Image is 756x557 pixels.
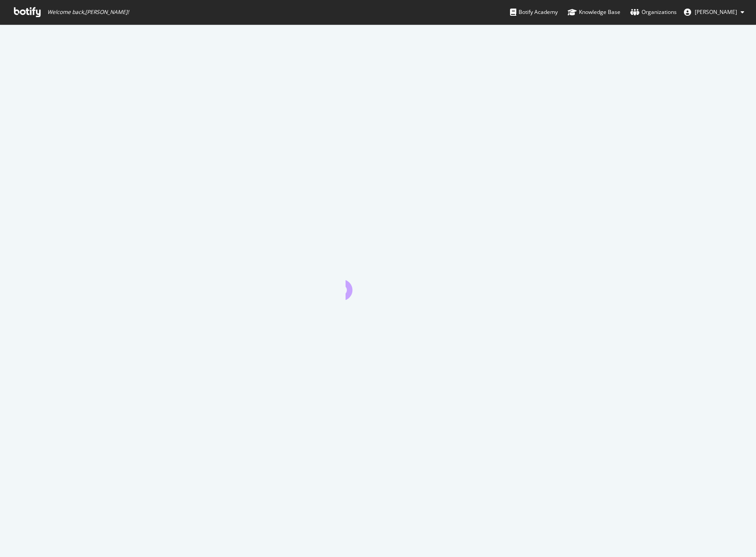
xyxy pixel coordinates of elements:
[510,8,558,17] div: Botify Academy
[568,8,620,17] div: Knowledge Base
[630,8,677,17] div: Organizations
[677,5,751,19] button: [PERSON_NAME]
[695,8,737,16] span: Derek Sakamoto
[346,267,410,300] div: animation
[47,9,129,16] span: Welcome back, [PERSON_NAME] !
